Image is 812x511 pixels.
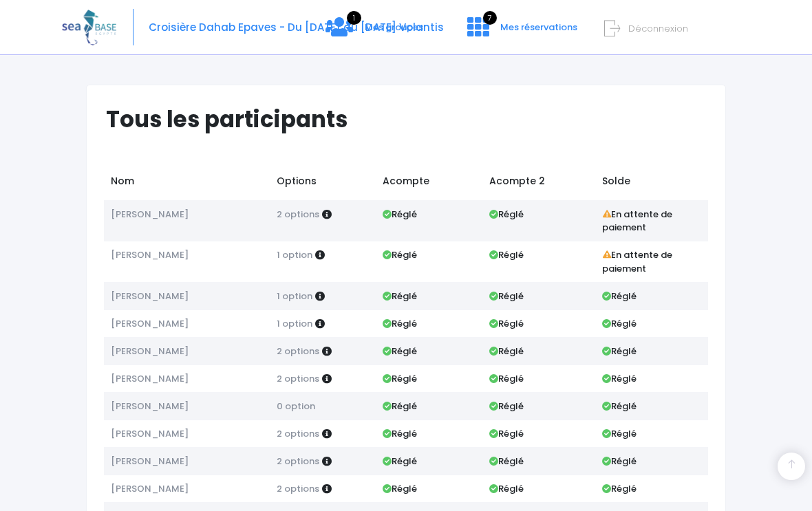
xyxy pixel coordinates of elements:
a: 1 Mes groupes [314,25,434,39]
strong: Réglé [383,427,417,440]
span: Mes groupes [365,21,423,34]
strong: Réglé [489,290,524,303]
strong: Réglé [383,208,417,221]
strong: Réglé [602,482,637,495]
strong: Réglé [489,345,524,358]
td: Acompte [376,167,482,200]
strong: Réglé [602,455,637,468]
span: [PERSON_NAME] [111,482,189,495]
strong: Réglé [489,482,524,495]
span: [PERSON_NAME] [111,290,189,303]
span: 2 options [277,372,319,385]
span: Déconnexion [628,22,688,35]
strong: Réglé [489,427,524,440]
a: 7 Mes réservations [456,25,586,39]
span: [PERSON_NAME] [111,317,189,330]
span: 2 options [277,208,319,221]
span: 1 option [277,290,312,303]
td: Acompte 2 [482,167,595,200]
span: 1 [347,11,361,25]
strong: Réglé [602,290,637,303]
strong: Réglé [489,317,524,330]
span: Croisière Dahab Epaves - Du [DATE] au [DATE] Volantis [149,20,444,34]
strong: Réglé [383,317,417,330]
strong: Réglé [489,208,524,221]
strong: Réglé [489,372,524,385]
strong: Réglé [383,372,417,385]
span: 7 [483,11,497,25]
strong: Réglé [383,482,417,495]
span: [PERSON_NAME] [111,427,189,440]
td: Nom [104,167,270,200]
td: Solde [595,167,708,200]
strong: Réglé [602,400,637,413]
strong: Réglé [383,290,417,303]
strong: Réglé [602,317,637,330]
h1: Tous les participants [106,106,718,133]
span: [PERSON_NAME] [111,455,189,468]
span: 2 options [277,345,319,358]
strong: Réglé [602,345,637,358]
strong: En attente de paiement [602,248,673,275]
strong: Réglé [383,345,417,358]
span: 2 options [277,455,319,468]
span: 0 option [277,400,315,413]
span: [PERSON_NAME] [111,345,189,358]
span: 2 options [277,482,319,495]
strong: Réglé [489,248,524,261]
strong: Réglé [489,455,524,468]
span: Mes réservations [500,21,577,34]
strong: Réglé [383,455,417,468]
strong: Réglé [383,400,417,413]
span: 1 option [277,248,312,261]
span: 1 option [277,317,312,330]
strong: Réglé [602,427,637,440]
span: [PERSON_NAME] [111,372,189,385]
td: Options [270,167,376,200]
span: [PERSON_NAME] [111,400,189,413]
strong: Réglé [489,400,524,413]
strong: Réglé [602,372,637,385]
strong: En attente de paiement [602,208,673,235]
span: 2 options [277,427,319,440]
span: [PERSON_NAME] [111,248,189,261]
span: [PERSON_NAME] [111,208,189,221]
strong: Réglé [383,248,417,261]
